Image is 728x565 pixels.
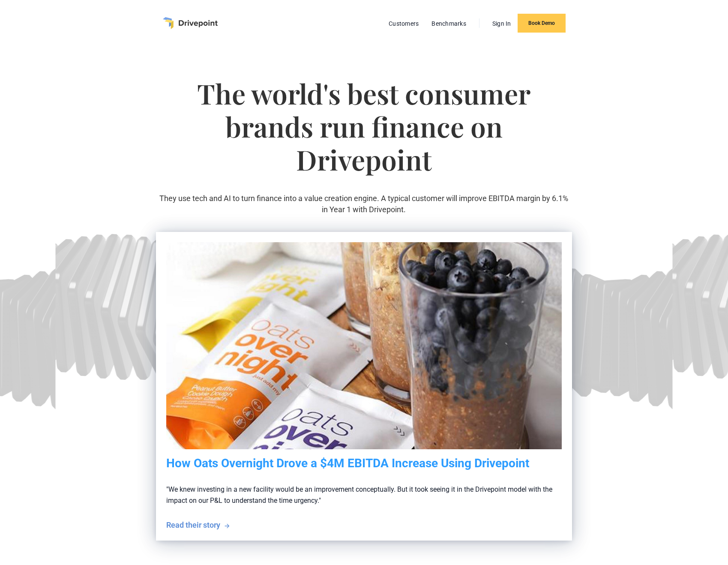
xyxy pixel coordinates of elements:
a: home [163,17,218,29]
h1: The world's best consumer brands run finance on Drivepoint [156,77,572,193]
p: They use tech and AI to turn finance into a value creation engine. A typical customer will improv... [156,193,572,214]
a: Benchmarks [427,18,470,29]
div: Read their story [166,520,220,530]
a: Book Demo [518,14,566,33]
a: Sign In [488,18,515,29]
h5: How Oats Overnight Drove a $4M EBITDA Increase Using Drivepoint [166,456,562,471]
a: How Oats Overnight Drove a $4M EBITDA Increase Using Drivepoint"We knew investing in a new facili... [156,232,572,541]
a: Customers [384,18,423,29]
p: "We knew investing in a new facility would be an improvement conceptually. But it took seeing it ... [166,470,562,519]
